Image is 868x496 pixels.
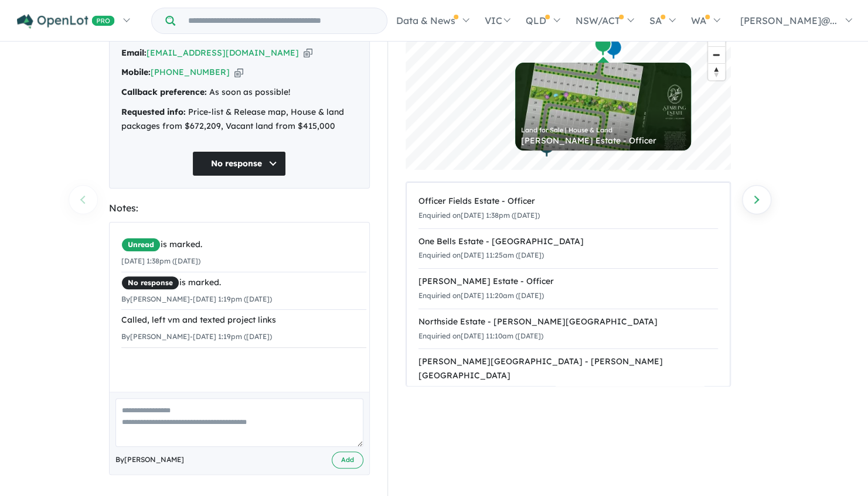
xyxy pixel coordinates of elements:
[418,189,718,229] a: Officer Fields Estate - OfficerEnquiried on[DATE] 1:38pm ([DATE])
[121,238,366,252] div: is marked.
[515,63,691,150] a: Land for Sale | House & Land [PERSON_NAME] Estate - Officer
[115,454,184,466] span: By [PERSON_NAME]
[192,151,286,176] button: No response
[121,256,200,265] small: [DATE] 1:38pm ([DATE])
[594,35,611,57] div: Map marker
[147,47,299,58] a: [EMAIL_ADDRESS][DOMAIN_NAME]
[121,87,207,97] strong: Callback preference:
[109,200,370,216] div: Notes:
[121,238,161,252] span: Unread
[513,111,531,132] div: Map marker
[521,136,685,145] div: [PERSON_NAME] Estate - Officer
[418,385,544,394] small: Enquiried on [DATE] 11:08am ([DATE])
[521,127,685,134] div: Land for Sale | House & Land
[121,276,179,290] span: No response
[740,15,837,26] span: [PERSON_NAME]@...
[418,194,718,208] div: Officer Fields Estate - Officer
[121,105,358,134] div: Price-list & Release map, House & land packages from $672,209, Vacant land from $415,000
[406,23,731,170] canvas: Map
[121,47,147,58] strong: Email:
[332,451,363,468] button: Add
[418,211,540,220] small: Enquiried on [DATE] 1:38pm ([DATE])
[708,46,725,63] button: Zoom out
[418,348,718,403] a: [PERSON_NAME][GEOGRAPHIC_DATA] - [PERSON_NAME][GEOGRAPHIC_DATA]Enquiried on[DATE] 11:08am ([DATE])
[418,331,543,340] small: Enquiried on [DATE] 11:10am ([DATE])
[121,85,358,100] div: As soon as possible!
[418,268,718,309] a: [PERSON_NAME] Estate - OfficerEnquiried on[DATE] 11:20am ([DATE])
[121,276,366,290] div: is marked.
[121,332,272,341] small: By [PERSON_NAME] - [DATE] 1:19pm ([DATE])
[418,291,544,300] small: Enquiried on [DATE] 11:20am ([DATE])
[418,355,718,383] div: [PERSON_NAME][GEOGRAPHIC_DATA] - [PERSON_NAME][GEOGRAPHIC_DATA]
[178,8,384,33] input: Try estate name, suburb, builder or developer
[121,107,186,117] strong: Requested info:
[418,309,718,350] a: Northside Estate - [PERSON_NAME][GEOGRAPHIC_DATA]Enquiried on[DATE] 11:10am ([DATE])
[121,295,272,303] small: By [PERSON_NAME] - [DATE] 1:19pm ([DATE])
[418,235,718,249] div: One Bells Estate - [GEOGRAPHIC_DATA]
[151,67,230,77] a: [PHONE_NUMBER]
[17,14,115,29] img: Openlot PRO Logo White
[418,251,544,259] small: Enquiried on [DATE] 11:25am ([DATE])
[418,315,718,329] div: Northside Estate - [PERSON_NAME][GEOGRAPHIC_DATA]
[708,63,725,80] button: Reset bearing to north
[121,313,366,327] div: Called, left vm and texted project links
[604,39,622,60] div: Map marker
[418,228,718,269] a: One Bells Estate - [GEOGRAPHIC_DATA]Enquiried on[DATE] 11:25am ([DATE])
[234,66,243,78] button: Copy
[418,275,718,289] div: [PERSON_NAME] Estate - Officer
[304,47,312,59] button: Copy
[708,64,725,80] span: Reset bearing to north
[121,67,151,77] strong: Mobile:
